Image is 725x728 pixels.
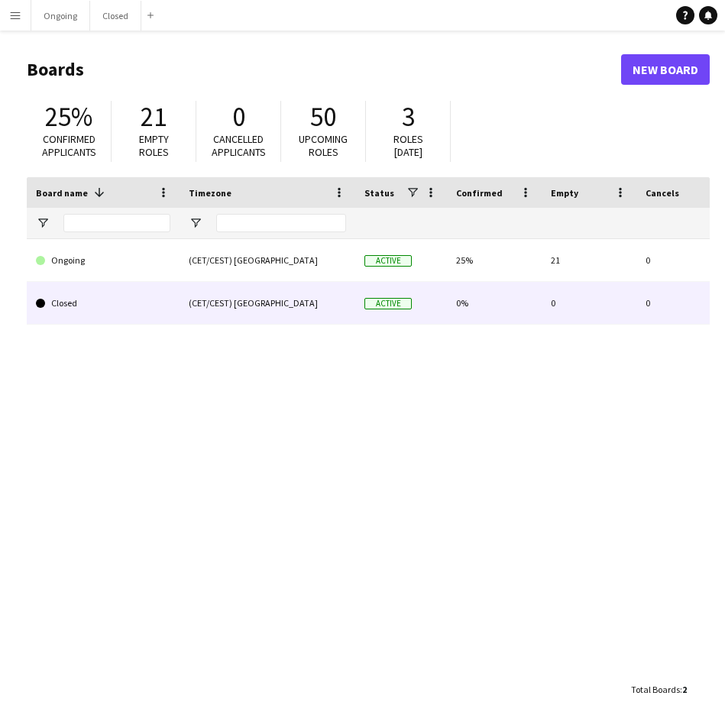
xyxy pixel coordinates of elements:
[36,239,170,282] a: Ongoing
[27,58,621,81] h1: Boards
[364,255,412,267] span: Active
[456,187,503,199] span: Confirmed
[36,187,88,199] span: Board name
[310,100,336,134] span: 50
[646,187,679,199] span: Cancels
[141,100,167,134] span: 21
[31,1,90,31] button: Ongoing
[36,216,50,230] button: Open Filter Menu
[631,675,687,704] div: :
[393,132,423,159] span: Roles [DATE]
[42,132,96,159] span: Confirmed applicants
[447,239,542,281] div: 25%
[180,282,355,324] div: (CET/CEST) [GEOGRAPHIC_DATA]
[542,239,636,281] div: 21
[631,684,680,695] span: Total Boards
[364,187,394,199] span: Status
[45,100,92,134] span: 25%
[364,298,412,309] span: Active
[682,684,687,695] span: 2
[447,282,542,324] div: 0%
[139,132,169,159] span: Empty roles
[212,132,266,159] span: Cancelled applicants
[189,216,202,230] button: Open Filter Menu
[621,54,710,85] a: New Board
[216,214,346,232] input: Timezone Filter Input
[189,187,231,199] span: Timezone
[299,132,348,159] span: Upcoming roles
[180,239,355,281] div: (CET/CEST) [GEOGRAPHIC_DATA]
[542,282,636,324] div: 0
[63,214,170,232] input: Board name Filter Input
[402,100,415,134] span: 3
[232,100,245,134] span: 0
[551,187,578,199] span: Empty
[36,282,170,325] a: Closed
[90,1,141,31] button: Closed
